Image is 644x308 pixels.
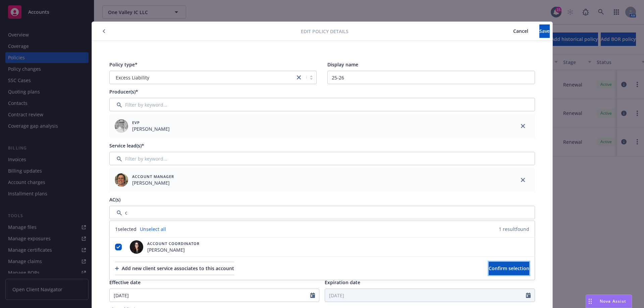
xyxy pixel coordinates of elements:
[519,176,527,184] a: close
[600,298,626,304] span: Nova Assist
[140,226,166,233] a: Unselect all
[147,246,200,253] span: [PERSON_NAME]
[115,226,137,233] span: 1 selected
[116,74,149,81] span: Excess Liability
[109,279,141,286] span: Effective date
[109,61,138,68] span: Policy type*
[526,293,531,298] svg: Calendar
[110,289,311,302] input: MM/DD/YYYY
[295,73,303,81] a: close
[325,279,360,286] span: Expiration date
[586,295,632,308] button: Nova Assist
[130,240,143,254] img: employee photo
[301,28,348,35] span: Edit policy details
[132,125,170,132] span: [PERSON_NAME]
[539,28,550,34] span: Save
[115,173,128,187] img: employee photo
[539,24,550,38] button: Save
[489,265,529,271] span: Confirm selection
[132,120,170,125] span: EVP
[502,24,539,38] button: Cancel
[132,179,174,186] span: [PERSON_NAME]
[109,98,535,111] input: Filter by keyword...
[147,241,200,246] span: Account Coordinator
[109,142,144,149] span: Service lead(s)*
[115,119,128,133] img: employee photo
[586,295,594,308] div: Drag to move
[499,226,529,233] span: 1 result found
[325,289,526,302] input: MM/DD/YYYY
[327,61,358,68] span: Display name
[109,206,535,219] input: Filter by keyword...
[519,122,527,130] a: close
[109,152,535,165] input: Filter by keyword...
[109,196,120,203] span: AC(s)
[109,88,138,95] span: Producer(s)*
[115,262,234,275] button: Add new client service associates to this account
[113,74,292,81] span: Excess Liability
[489,262,529,275] button: Confirm selection
[513,28,528,34] span: Cancel
[132,174,174,179] span: Account Manager
[310,293,315,298] svg: Calendar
